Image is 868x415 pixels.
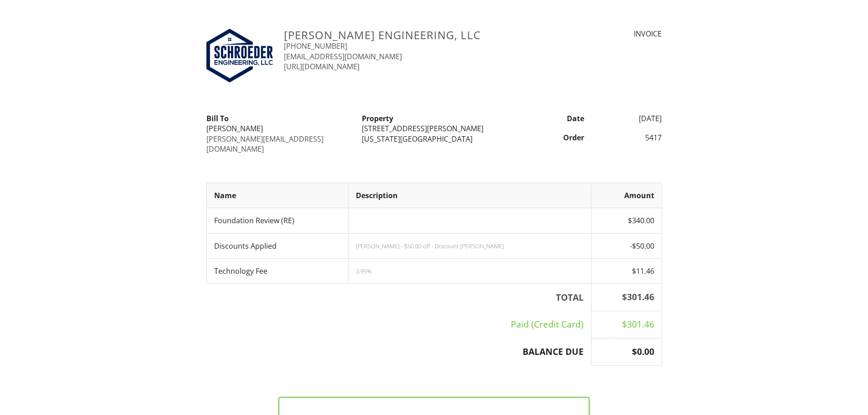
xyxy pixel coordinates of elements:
[206,259,348,284] td: Technology Fee
[206,123,351,133] div: [PERSON_NAME]
[591,284,662,311] th: $301.46
[284,51,402,61] a: [EMAIL_ADDRESS][DOMAIN_NAME]
[591,338,662,366] th: $0.00
[206,183,348,208] th: Name
[512,133,590,143] div: Order
[206,284,591,311] th: TOTAL
[362,134,506,144] div: [US_STATE][GEOGRAPHIC_DATA]
[284,61,360,72] a: [URL][DOMAIN_NAME]
[206,113,229,123] strong: Bill To
[591,259,662,284] td: $11.46
[348,183,591,208] th: Description
[556,29,662,39] div: INVOICE
[206,208,348,233] td: Foundation Review (RE)
[362,113,393,123] strong: Property
[590,113,668,123] div: [DATE]
[591,183,662,208] th: Amount
[284,41,347,51] a: [PHONE_NUMBER]
[512,113,590,123] div: Date
[206,134,324,154] a: [PERSON_NAME][EMAIL_ADDRESS][DOMAIN_NAME]
[206,29,273,82] img: Final_Logo_Dark_Blue_%28002255%29.png
[206,338,591,366] th: BALANCE DUE
[206,233,348,258] td: Discounts Applied
[591,208,662,233] td: $340.00
[356,242,584,250] div: [PERSON_NAME] - $50.00 off - Discount-[PERSON_NAME]
[590,133,668,143] div: 5417
[362,123,506,133] div: [STREET_ADDRESS][PERSON_NAME]
[356,267,584,275] div: 3.95%
[284,29,545,41] h3: [PERSON_NAME] Engineering, LLC
[206,311,591,338] td: Paid (Credit Card)
[591,233,662,258] td: -$50.00
[591,311,662,338] td: $301.46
